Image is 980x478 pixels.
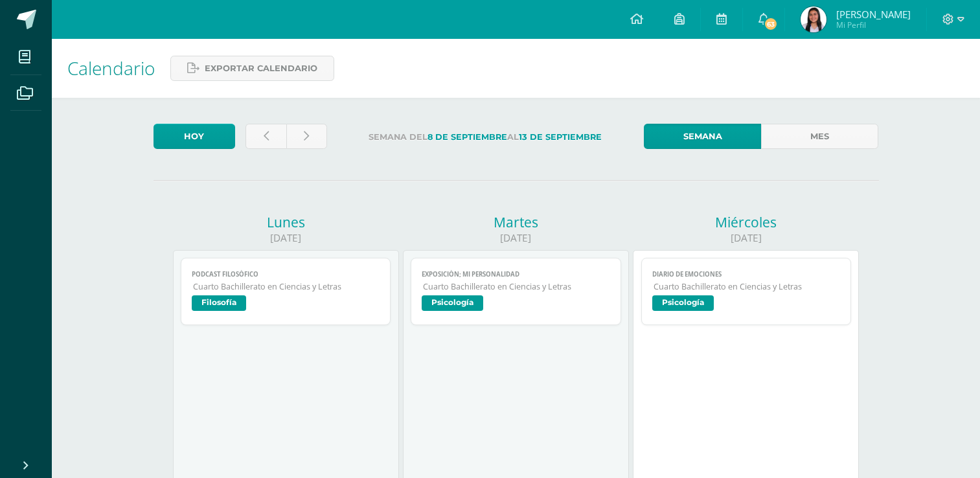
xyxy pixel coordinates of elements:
span: Cuarto Bachillerato en Ciencias y Letras [654,281,841,292]
div: Lunes [173,213,399,231]
span: Cuarto Bachillerato en Ciencias y Letras [423,281,610,292]
span: Cuarto Bachillerato en Ciencias y Letras [193,281,380,292]
strong: 8 de Septiembre [427,132,507,142]
a: Exposición; mi personalidadCuarto Bachillerato en Ciencias y LetrasPsicología [411,258,621,325]
span: Exposición; mi personalidad [422,270,610,279]
div: [DATE] [633,231,859,245]
img: 9fed99b5d57a7e45b84a73af0b10d3d3.png [801,6,826,32]
a: Exportar calendario [170,56,334,81]
strong: 13 de Septiembre [519,132,602,142]
div: Miércoles [633,213,859,231]
span: Psicología [422,295,483,311]
span: Psicología [652,295,714,311]
span: [PERSON_NAME] [836,8,911,21]
span: Podcast Filosófico [192,270,380,279]
span: Exportar calendario [205,56,317,80]
span: 63 [764,17,778,31]
div: Martes [403,213,629,231]
label: Semana del al [337,124,633,150]
span: Mi Perfil [836,19,911,30]
a: Semana [644,124,761,149]
a: Hoy [154,124,235,149]
span: Calendario [67,56,155,80]
a: Mes [761,124,878,149]
div: [DATE] [403,231,629,245]
span: Diario de emociones [652,270,841,279]
a: Diario de emocionesCuarto Bachillerato en Ciencias y LetrasPsicología [641,258,852,325]
span: Filosofía [192,295,246,311]
div: [DATE] [173,231,399,245]
a: Podcast FilosóficoCuarto Bachillerato en Ciencias y LetrasFilosofía [181,258,391,325]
